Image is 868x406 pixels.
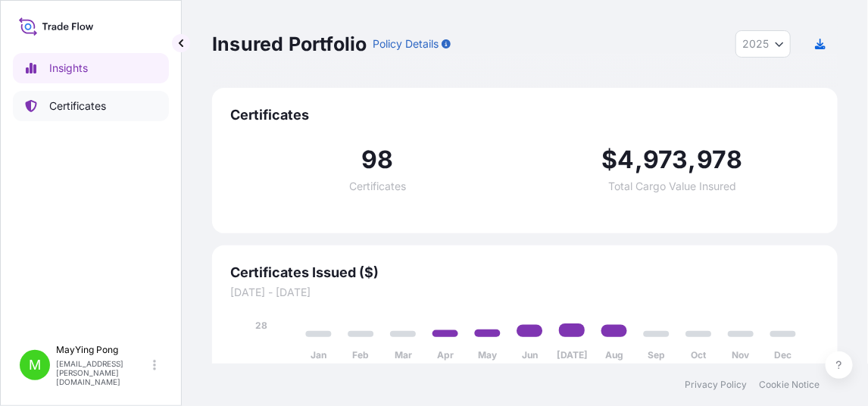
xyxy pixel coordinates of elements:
span: Total Cargo Value Insured [608,181,736,192]
span: , [688,148,697,172]
span: $ [601,148,617,172]
span: [DATE] - [DATE] [230,285,820,300]
span: 978 [697,148,743,172]
tspan: May [478,350,498,361]
tspan: 28 [255,320,267,331]
p: MayYing Pong [56,344,150,356]
span: M [29,358,41,373]
a: Insights [13,53,169,83]
span: 2025 [742,36,769,52]
tspan: Jan [311,350,326,361]
a: Cookie Notice [759,379,820,391]
p: [EMAIL_ADDRESS][PERSON_NAME][DOMAIN_NAME] [56,359,150,386]
tspan: Dec [775,350,792,361]
tspan: Feb [353,350,370,361]
p: Policy Details [373,36,439,52]
span: Certificates [349,181,406,192]
span: 973 [643,148,688,172]
a: Privacy Policy [685,379,747,391]
p: Certificates [49,98,106,114]
tspan: Jun [522,350,538,361]
span: 4 [618,148,635,172]
tspan: Apr [437,350,454,361]
tspan: Nov [732,350,751,361]
span: Certificates Issued ($) [230,264,820,282]
span: Certificates [230,106,820,124]
tspan: Oct [692,350,707,361]
tspan: Aug [605,350,623,361]
p: Insured Portfolio [212,32,367,56]
button: Year Selector [735,30,791,58]
p: Insights [49,61,88,76]
a: Certificates [13,91,169,121]
span: , [635,148,643,172]
tspan: Sep [648,350,665,361]
tspan: [DATE] [557,350,588,361]
span: 98 [361,148,393,172]
tspan: Mar [395,350,412,361]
